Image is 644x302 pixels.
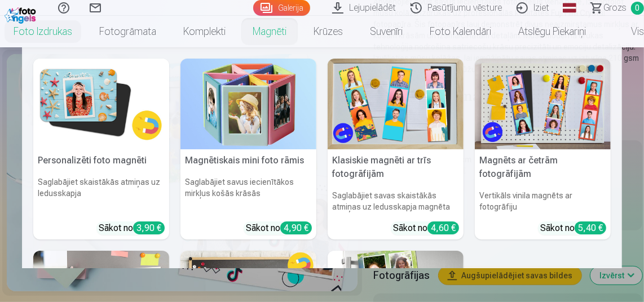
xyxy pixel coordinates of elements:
[356,16,416,47] a: Suvenīri
[328,59,464,149] img: Klasiskie magnēti ar trīs fotogrāfijām
[475,149,611,185] h5: Magnēts ar četrām fotogrāfijām
[33,59,169,149] img: Personalizēti foto magnēti
[328,59,464,239] a: Klasiskie magnēti ar trīs fotogrāfijāmKlasiskie magnēti ar trīs fotogrāfijāmSaglabājiet savas ska...
[475,59,611,149] img: Magnēts ar četrām fotogrāfijām
[393,221,459,235] div: Sākot no
[246,221,312,235] div: Sākot no
[33,59,169,239] a: Personalizēti foto magnētiPersonalizēti foto magnētiSaglabājiet skaistākās atmiņas uz ledusskapja...
[427,221,459,234] div: 4,60 €
[180,59,316,149] img: Magnētiskais mini foto rāmis
[180,149,316,172] h5: Magnētiskais mini foto rāmis
[300,16,356,47] a: Krūzes
[33,149,169,172] h5: Personalizēti foto magnēti
[5,5,39,24] img: /fa1
[180,172,316,217] h6: Saglabājiet savus iecienītākos mirkļus košās krāsās
[99,221,165,235] div: Sākot no
[475,185,611,217] h6: Vertikāls vinila magnēts ar fotogrāfiju
[575,221,606,234] div: 5,40 €
[416,16,505,47] a: Foto kalendāri
[540,221,606,235] div: Sākot no
[239,16,300,47] a: Magnēti
[631,2,644,15] span: 0
[280,221,312,234] div: 4,90 €
[133,221,165,234] div: 3,90 €
[505,16,599,47] a: Atslēgu piekariņi
[475,59,611,239] a: Magnēts ar četrām fotogrāfijāmMagnēts ar četrām fotogrāfijāmVertikāls vinila magnēts ar fotogrāfi...
[33,172,169,217] h6: Saglabājiet skaistākās atmiņas uz ledusskapja
[180,59,316,239] a: Magnētiskais mini foto rāmisMagnētiskais mini foto rāmisSaglabājiet savus iecienītākos mirkļus ko...
[170,16,239,47] a: Komplekti
[603,1,627,15] span: Grozs
[86,16,170,47] a: Fotogrāmata
[328,185,464,217] h6: Saglabājiet savas skaistākās atmiņas uz ledusskapja magnēta
[328,149,464,185] h5: Klasiskie magnēti ar trīs fotogrāfijām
